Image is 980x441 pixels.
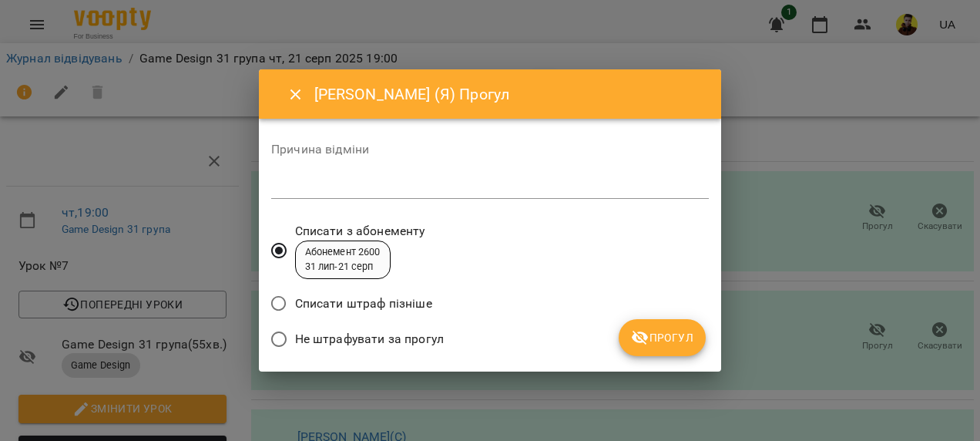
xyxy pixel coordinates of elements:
button: Прогул [619,319,706,356]
button: Close [277,76,314,113]
div: Абонемент 2600 31 лип - 21 серп [305,245,381,274]
span: Списати з абонементу [295,222,425,241]
span: Не штрафувати за прогул [295,330,444,348]
h6: [PERSON_NAME] (Я) Прогул [314,82,703,106]
span: Прогул [631,328,693,347]
span: Списати штраф пізніше [295,295,432,313]
label: Причина відміни [271,143,709,156]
